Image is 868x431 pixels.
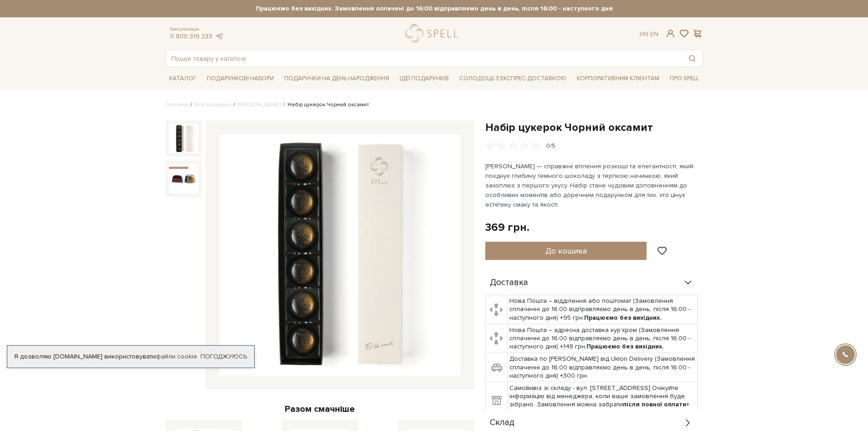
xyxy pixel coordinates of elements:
[237,101,281,108] a: [PERSON_NAME]
[508,382,698,420] td: Самовивіз зі складу - вул. [STREET_ADDRESS] Очікуйте інформацію від менеджера, коли ваше замовлен...
[166,50,682,67] input: Пошук товару у каталозі
[546,142,555,151] div: 0/5
[485,220,529,234] div: 369 грн.
[215,32,224,40] a: telegram
[396,72,452,86] a: Ідеї подарунків
[170,26,224,32] span: Консультація:
[281,72,393,86] a: Подарунки на День народження
[485,120,703,135] h1: Набір цукерок Чорний оксамит
[650,30,658,38] a: En
[584,314,662,322] b: Працюємо без вихідних.
[156,353,197,360] a: файли cookie
[666,72,703,86] a: Про Spell
[170,32,212,40] a: 0 800 319 233
[485,242,647,260] button: До кошика
[165,72,200,86] a: Каталог
[281,101,369,109] li: Набір цукерок Чорний оксамит
[508,353,698,382] td: Доставка по [PERSON_NAME] від Uklon Delivery (Замовлення сплаченні до 16:00 відправляємо день в д...
[573,72,663,86] a: Корпоративним клієнтам
[7,353,254,361] div: Я дозволяю [DOMAIN_NAME] використовувати
[169,124,198,153] img: Набір цукерок Чорний оксамит
[586,343,664,350] b: Працюємо без вихідних.
[647,30,648,38] span: |
[405,24,462,43] a: logo
[639,30,658,38] div: Ук
[203,72,277,86] a: Подарункові набори
[623,400,686,408] b: після повної оплати
[195,101,231,108] a: Вся продукція
[219,134,461,376] img: Набір цукерок Чорний оксамит
[165,101,188,108] a: Головна
[456,71,570,86] a: Солодощі з експрес-доставкою
[200,353,247,361] a: Погоджуюсь
[165,403,474,415] div: Разом смачніше
[485,161,699,209] p: [PERSON_NAME] — справжнє втілення розкоші та елегантності, який поєднує глибину темного шоколаду ...
[169,164,198,193] img: Набір цукерок Чорний оксамит
[165,5,703,13] strong: Працюємо без вихідних. Замовлення оплачені до 16:00 відправляємо день в день, після 16:00 - насту...
[682,50,703,67] button: Пошук товару у каталозі
[508,295,698,324] td: Нова Пошта – відділення або поштомат (Замовлення сплаченні до 16:00 відправляємо день в день, піс...
[490,419,514,427] span: Склад
[490,279,528,287] span: Доставка
[545,246,587,256] span: До кошика
[508,324,698,353] td: Нова Пошта – адресна доставка кур'єром (Замовлення сплаченні до 16:00 відправляємо день в день, п...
